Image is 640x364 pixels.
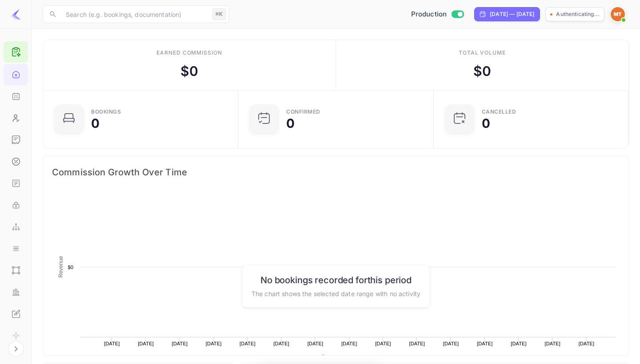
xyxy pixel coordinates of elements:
[490,10,534,18] div: [DATE] — [DATE]
[511,341,527,346] text: [DATE]
[544,341,560,346] text: [DATE]
[11,9,21,20] img: LiteAPI
[411,9,447,20] span: Production
[409,341,425,346] text: [DATE]
[341,341,357,346] text: [DATE]
[252,289,420,298] p: The chart shows the selected date range with no activity
[4,238,28,258] a: Integrations
[473,61,491,81] div: $ 0
[60,5,209,23] input: Search (e.g. bookings, documentation)
[477,341,493,346] text: [DATE]
[4,303,28,324] a: Whitelabel
[138,341,154,346] text: [DATE]
[104,341,120,346] text: [DATE]
[4,194,28,215] a: API Keys
[8,341,24,357] button: Expand navigation
[611,7,625,21] img: Minerave Travel
[4,107,28,128] a: Customers
[286,117,295,130] div: 0
[579,341,595,346] text: [DATE]
[308,341,324,346] text: [DATE]
[329,355,352,361] text: Revenue
[443,341,459,346] text: [DATE]
[240,341,256,346] text: [DATE]
[4,64,28,84] a: Home
[459,49,506,57] div: Total volume
[52,165,620,179] span: Commission Growth Over Time
[4,260,28,280] a: UI Components
[206,341,222,346] text: [DATE]
[91,117,100,130] div: 0
[4,129,28,150] a: Earnings
[482,109,516,115] div: CANCELLED
[4,151,28,171] a: Commission
[180,61,198,81] div: $ 0
[68,265,73,270] text: $0
[58,256,64,277] text: Revenue
[4,216,28,237] a: Webhooks
[273,341,289,346] text: [DATE]
[4,173,28,193] a: API docs and SDKs
[252,274,420,285] h6: No bookings recorded for this period
[482,117,490,130] div: 0
[4,281,28,302] a: Performance
[286,109,320,115] div: Confirmed
[556,10,600,18] p: Authenticating...
[212,8,226,20] div: ⌘K
[4,86,28,106] a: Bookings
[91,109,121,115] div: Bookings
[408,9,468,20] div: Switch to Sandbox mode
[156,49,222,57] div: Earned commission
[172,341,188,346] text: [DATE]
[375,341,391,346] text: [DATE]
